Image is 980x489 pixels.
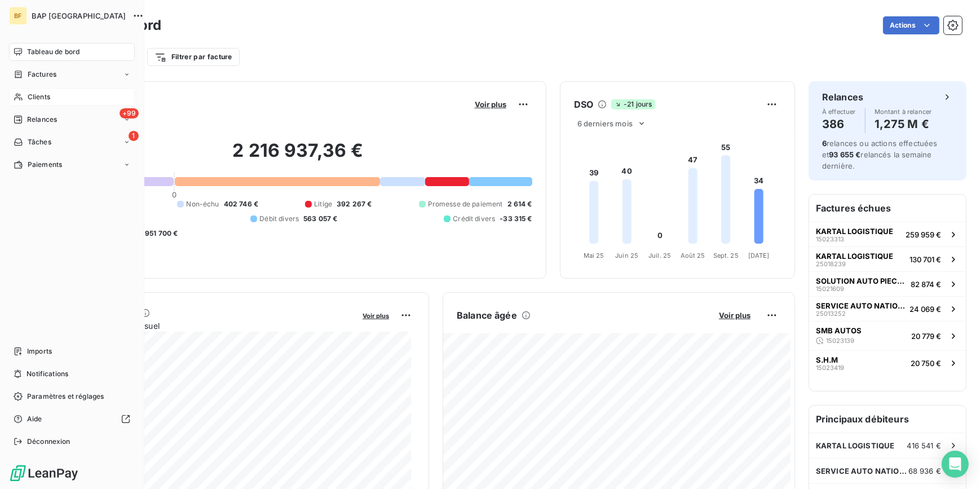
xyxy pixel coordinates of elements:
[583,252,604,259] tspan: Mai 25
[911,359,941,368] span: 20 750 €
[27,369,68,379] span: Notifications
[816,276,906,285] span: SOLUTION AUTO PIECES
[809,296,966,321] button: SERVICE AUTO NATIONALE 62501325224 069 €
[829,150,860,159] span: 93 655 €
[648,252,671,259] tspan: Juil. 25
[816,364,844,371] span: 15023419
[809,195,966,222] h6: Factures échues
[680,252,705,259] tspan: Août 25
[822,139,938,170] span: relances ou actions effectuées et relancés la semaine dernière.
[471,99,510,109] button: Voir plus
[172,190,176,199] span: 0
[574,98,593,111] h6: DSO
[816,326,862,335] span: SMB AUTOS
[186,199,219,209] span: Non-échu
[906,230,941,239] span: 259 959 €
[28,92,50,102] span: Clients
[359,310,392,320] button: Voir plus
[910,255,941,264] span: 130 701 €
[816,252,893,261] span: KARTAL LOGISTIQUE
[475,100,506,109] span: Voir plus
[615,252,638,259] tspan: Juin 25
[64,139,532,173] h2: 2 216 937,36 €
[9,7,27,25] div: BF
[9,464,79,482] img: Logo LeanPay
[577,119,633,128] span: 6 derniers mois
[129,131,139,141] span: 1
[816,441,895,450] span: KARTAL LOGISTIQUE
[911,332,941,341] span: 20 779 €
[816,355,838,364] span: S.H.M
[816,261,846,267] span: 25018239
[27,391,104,402] span: Paramètres et réglages
[816,236,844,243] span: 15023313
[147,48,240,66] button: Filtrer par facture
[27,47,80,57] span: Tableau de bord
[816,227,893,236] span: KARTAL LOGISTIQUE
[314,199,332,209] span: Litige
[748,252,769,259] tspan: [DATE]
[120,108,139,118] span: +99
[809,271,966,296] button: SOLUTION AUTO PIECES1502160982 874 €
[303,214,337,224] span: 563 057 €
[32,11,126,20] span: BAP [GEOGRAPHIC_DATA]
[816,466,908,475] span: SERVICE AUTO NATIONALE 6
[224,199,258,209] span: 402 746 €
[27,114,57,125] span: Relances
[713,252,738,259] tspan: Sept. 25
[809,246,966,271] button: KARTAL LOGISTIQUE25018239130 701 €
[822,115,856,133] h4: 386
[27,437,70,447] span: Déconnexion
[816,310,846,317] span: 25013252
[875,108,932,115] span: Montant à relancer
[27,414,42,424] span: Aide
[259,214,299,224] span: Débit divers
[428,199,503,209] span: Promesse de paiement
[507,199,532,209] span: 2 614 €
[28,69,56,80] span: Factures
[716,310,754,320] button: Voir plus
[826,337,854,344] span: 15023139
[363,312,389,320] span: Voir plus
[453,214,495,224] span: Crédit divers
[942,451,969,478] div: Open Intercom Messenger
[809,350,966,375] button: S.H.M1502341920 750 €
[816,285,844,292] span: 15021609
[911,280,941,289] span: 82 874 €
[457,309,517,322] h6: Balance âgée
[822,90,863,104] h6: Relances
[875,115,932,133] h4: 1,275 M €
[500,214,532,224] span: -33 315 €
[822,108,856,115] span: À effectuer
[611,99,655,109] span: -21 jours
[28,160,62,170] span: Paiements
[908,466,941,475] span: 68 936 €
[719,311,751,320] span: Voir plus
[816,301,905,310] span: SERVICE AUTO NATIONALE 6
[910,305,941,314] span: 24 069 €
[64,320,355,332] span: Chiffre d'affaires mensuel
[337,199,372,209] span: 392 267 €
[809,406,966,433] h6: Principaux débiteurs
[822,139,827,148] span: 6
[809,222,966,246] button: KARTAL LOGISTIQUE15023313259 959 €
[9,410,135,428] a: Aide
[809,321,966,350] button: SMB AUTOS1502313920 779 €
[28,137,51,147] span: Tâches
[142,228,178,239] span: -951 700 €
[907,441,941,450] span: 416 541 €
[883,16,939,34] button: Actions
[27,346,52,356] span: Imports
